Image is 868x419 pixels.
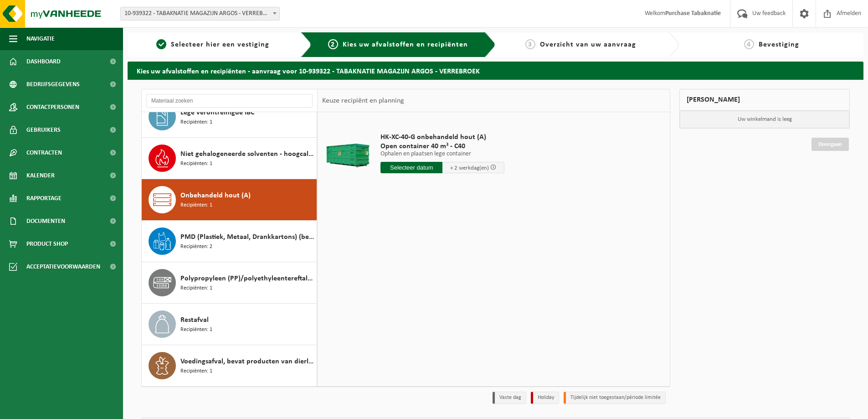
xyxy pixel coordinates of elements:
span: Recipiënten: 1 [180,201,212,210]
span: Contactpersonen [26,96,79,119]
li: Holiday [531,392,559,404]
span: Gebruikers [26,119,61,141]
span: 3 [525,39,535,49]
span: Kalender [26,164,55,187]
span: Selecteer hier een vestiging [171,41,269,48]
span: HK-XC-40-G onbehandeld hout (A) [380,133,504,142]
span: Rapportage [26,187,62,210]
span: Acceptatievoorwaarden [26,255,100,278]
button: Lege verontreinigde IBC Recipiënten: 1 [142,96,317,138]
strong: Purchase Tabaknatie [665,10,721,17]
span: Open container 40 m³ - C40 [380,142,504,151]
button: Polypropyleen (PP)/polyethyleentereftalaat (PET) spanbanden Recipiënten: 1 [142,262,317,304]
span: Recipiënten: 1 [180,118,212,127]
span: Onbehandeld hout (A) [180,190,251,201]
span: Recipiënten: 1 [180,326,212,334]
p: Ophalen en plaatsen lege container [380,151,504,157]
button: Onbehandeld hout (A) Recipiënten: 1 [142,179,317,221]
span: Kies uw afvalstoffen en recipiënten [343,41,468,48]
span: Dashboard [26,50,61,73]
a: Doorgaan [812,138,849,151]
span: Recipiënten: 1 [180,367,212,376]
span: Restafval [180,315,209,326]
span: Recipiënten: 2 [180,243,212,251]
span: 2 [328,39,338,49]
span: Voedingsafval, bevat producten van dierlijke oorsprong, onverpakt, categorie 3 [180,356,314,367]
input: Selecteer datum [380,162,442,173]
span: Documenten [26,210,65,233]
span: + 2 werkdag(en) [450,165,489,171]
h2: Kies uw afvalstoffen en recipiënten - aanvraag voor 10-939322 - TABAKNATIE MAGAZIJN ARGOS - VERRE... [128,62,863,79]
span: Navigatie [26,27,55,50]
span: Polypropyleen (PP)/polyethyleentereftalaat (PET) spanbanden [180,273,314,284]
span: Niet gehalogeneerde solventen - hoogcalorisch in IBC [180,149,314,160]
span: Lege verontreinigde IBC [180,107,254,118]
span: Recipiënten: 1 [180,160,212,168]
p: Uw winkelmand is leeg [680,111,849,128]
div: Keuze recipiënt en planning [318,89,409,112]
button: Niet gehalogeneerde solventen - hoogcalorisch in IBC Recipiënten: 1 [142,138,317,179]
span: Product Shop [26,233,68,255]
span: 10-939322 - TABAKNATIE MAGAZIJN ARGOS - VERREBROEK [121,7,279,20]
span: 1 [156,39,166,49]
button: Voedingsafval, bevat producten van dierlijke oorsprong, onverpakt, categorie 3 Recipiënten: 1 [142,345,317,386]
span: 4 [744,39,754,49]
button: PMD (Plastiek, Metaal, Drankkartons) (bedrijven) Recipiënten: 2 [142,221,317,262]
span: Bevestiging [759,41,799,48]
span: Contracten [26,141,62,164]
input: Materiaal zoeken [146,94,313,108]
span: Overzicht van uw aanvraag [540,41,636,48]
span: 10-939322 - TABAKNATIE MAGAZIJN ARGOS - VERREBROEK [120,7,280,21]
li: Vaste dag [493,392,526,404]
div: [PERSON_NAME] [679,89,850,111]
a: 1Selecteer hier een vestiging [132,39,293,50]
span: PMD (Plastiek, Metaal, Drankkartons) (bedrijven) [180,232,314,243]
span: Recipiënten: 1 [180,284,212,293]
li: Tijdelijk niet toegestaan/période limitée [564,392,666,404]
button: Restafval Recipiënten: 1 [142,304,317,345]
span: Bedrijfsgegevens [26,73,80,96]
